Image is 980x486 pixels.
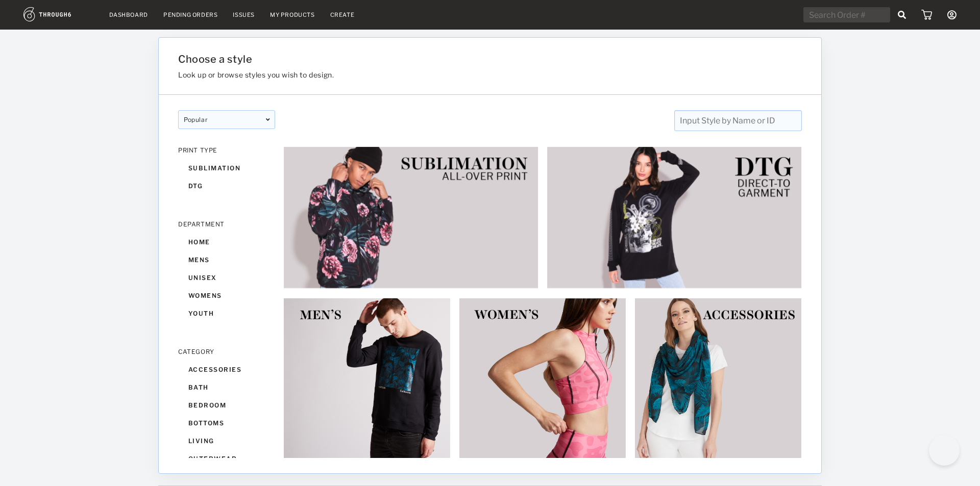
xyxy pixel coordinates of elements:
[109,11,148,18] a: Dashboard
[921,10,932,20] img: icon_cart.dab5cea1.svg
[178,450,275,468] div: outerwear
[929,435,960,466] iframe: Toggle Customer Support
[178,177,275,195] div: dtg
[178,287,275,304] div: womens
[233,11,255,18] a: Issues
[178,348,275,355] div: CATEGORY
[178,70,697,79] h3: Look up or browse styles you wish to design.
[634,298,802,465] img: 1a4a84dd-fa74-4cbf-a7e7-fd3c0281d19c.jpg
[674,110,802,131] input: Input Style by Name or ID
[178,269,275,287] div: unisex
[163,11,217,18] a: Pending Orders
[178,110,275,129] div: popular
[178,220,275,228] div: DEPARTMENT
[178,251,275,269] div: mens
[283,298,451,465] img: 0ffe952d-58dc-476c-8a0e-7eab160e7a7d.jpg
[178,432,275,450] div: living
[178,304,275,322] div: youth
[178,53,697,65] h1: Choose a style
[178,159,275,177] div: sublimation
[178,396,275,414] div: bedroom
[459,298,626,465] img: b885dc43-4427-4fb9-87dd-0f776fe79185.jpg
[178,233,275,251] div: home
[547,146,802,289] img: 2e253fe2-a06e-4c8d-8f72-5695abdd75b9.jpg
[178,146,275,154] div: PRINT TYPE
[178,378,275,396] div: bath
[270,11,315,18] a: My Products
[178,414,275,432] div: bottoms
[178,361,275,378] div: accessories
[330,11,355,18] a: Create
[283,146,538,289] img: 6ec95eaf-68e2-44b2-82ac-2cbc46e75c33.jpg
[23,7,94,21] img: logo.1c10ca64.svg
[803,7,890,22] input: Search Order #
